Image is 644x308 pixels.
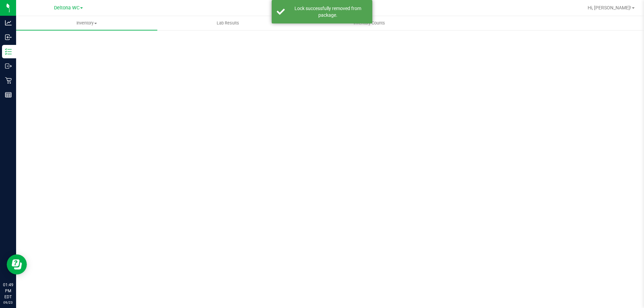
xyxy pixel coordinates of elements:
[5,91,12,98] inline-svg: Reports
[5,77,12,84] inline-svg: Retail
[5,48,12,55] inline-svg: Inventory
[16,20,157,26] span: Inventory
[7,254,27,274] iframe: Resource center
[208,20,248,26] span: Lab Results
[157,16,299,30] a: Lab Results
[3,282,13,300] p: 01:49 PM EDT
[5,19,12,26] inline-svg: Analytics
[54,5,79,11] span: Deltona WC
[5,63,12,69] inline-svg: Outbound
[16,16,157,30] a: Inventory
[288,5,367,18] div: Lock successfully removed from package.
[588,5,631,10] span: Hi, [PERSON_NAME]!
[5,34,12,41] inline-svg: Inbound
[3,300,13,305] p: 09/23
